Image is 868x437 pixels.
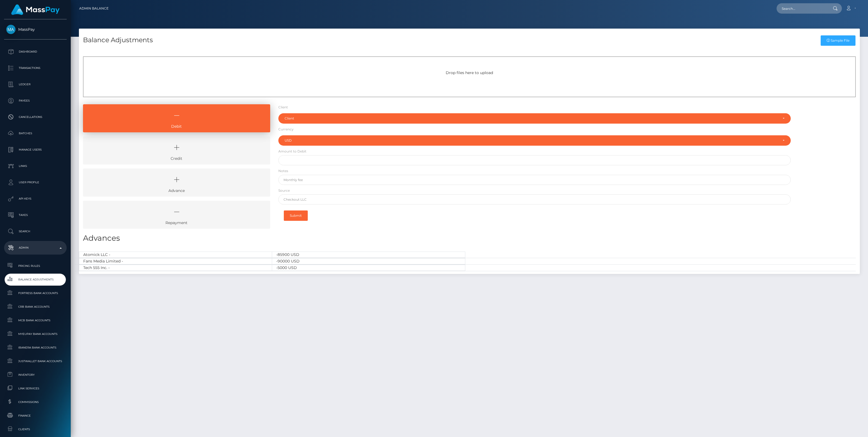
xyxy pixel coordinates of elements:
a: JustWallet Bank Accounts [4,355,67,367]
a: Ledger [4,78,67,91]
a: Credit [83,136,270,164]
a: Balance Adjustments [4,274,67,285]
img: MassPay [6,25,16,34]
a: Ibanera Bank Accounts [4,342,67,353]
a: Taxes [4,208,67,222]
input: Monthly fee [278,175,791,185]
button: USD [278,135,791,146]
label: Source [278,188,290,193]
span: Clients [6,426,64,432]
p: User Profile [6,178,64,187]
span: Ibanera Bank Accounts [6,344,64,351]
span: Drop files here to upload [446,70,493,75]
a: Debit [83,104,270,132]
a: Transactions [4,61,67,75]
a: User Profile [4,176,67,189]
p: Links [6,162,64,170]
a: Admin [4,241,67,255]
span: MCB Bank Accounts [6,317,64,323]
a: Links [4,159,67,173]
p: Search [6,227,64,236]
p: Ledger [6,80,64,88]
p: Cancellations [6,113,64,121]
p: Manage Users [6,146,64,154]
a: Search [4,225,67,238]
div: -90000 USD [272,258,465,264]
a: Link Services [4,383,67,394]
span: Commissions [6,399,64,405]
p: Admin [6,244,64,252]
a: Manage Users [4,143,67,157]
h4: Balance Adjustments [83,35,153,45]
span: MassPay [4,27,67,32]
a: CRB Bank Accounts [4,301,67,313]
span: Pricing Rules [6,263,64,269]
a: Sample File [821,35,855,46]
input: Checkout LLC [278,194,791,204]
a: Advance [83,169,270,197]
div: Fans Media Limited - [79,258,272,264]
span: CRB Bank Accounts [6,304,64,310]
span: Inventory [6,372,64,378]
a: MyEUPay Bank Accounts [4,328,67,340]
div: USD [285,138,778,143]
label: Client [278,105,288,110]
div: Tech 555 Inc. - [79,265,272,271]
label: Notes [278,169,288,173]
span: Finance [6,412,64,419]
a: Repayment [83,201,270,229]
a: Dashboard [4,45,67,59]
button: Submit [284,210,308,221]
span: Link Services [6,385,64,392]
a: Cancellations [4,110,67,124]
p: API Keys [6,195,64,203]
div: -85900 USD [272,252,465,258]
a: MCB Bank Accounts [4,314,67,326]
p: Batches [6,129,64,137]
p: Transactions [6,64,64,72]
label: Currency [278,127,294,132]
input: Search... [777,3,828,14]
div: Atomick LLC - [79,252,272,258]
div: Client [285,116,778,121]
span: Fortress Bank Accounts [6,290,64,296]
span: MyEUPay Bank Accounts [6,331,64,337]
h3: Advances [83,233,856,243]
a: Admin Balance [79,3,109,14]
a: Commissions [4,396,67,408]
a: Inventory [4,369,67,381]
span: Balance Adjustments [6,276,64,283]
a: Fortress Bank Accounts [4,287,67,299]
label: Amount to Debit [278,149,306,154]
p: Taxes [6,211,64,219]
a: API Keys [4,192,67,206]
button: Client [278,113,791,124]
a: Clients [4,423,67,435]
img: MassPay Logo [11,4,60,15]
div: -5000 USD [272,265,465,271]
a: Finance [4,410,67,421]
a: Payees [4,94,67,108]
p: Payees [6,97,64,105]
a: Batches [4,127,67,140]
p: Dashboard [6,48,64,56]
a: Pricing Rules [4,260,67,272]
span: JustWallet Bank Accounts [6,358,64,364]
